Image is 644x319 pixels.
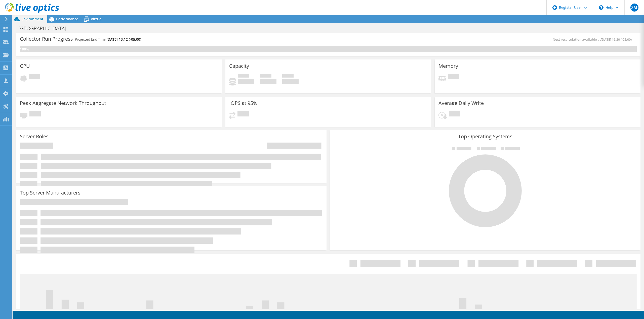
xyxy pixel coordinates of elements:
[20,63,30,69] h3: CPU
[449,111,460,118] span: Pending
[553,37,634,42] span: Next recalculation available at
[75,37,141,42] h4: Projected End Time:
[20,190,80,196] h3: Top Server Manufacturers
[16,26,74,31] h1: [GEOGRAPHIC_DATA]
[334,134,637,139] h3: Top Operating Systems
[260,79,276,84] h4: 0 GiB
[29,74,40,81] span: Pending
[448,74,459,81] span: Pending
[238,79,254,84] h4: 0 GiB
[438,63,458,69] h3: Memory
[260,74,271,79] span: Free
[438,100,484,106] h3: Average Daily Write
[91,17,102,21] span: Virtual
[29,111,41,118] span: Pending
[229,100,257,106] h3: IOPS at 95%
[601,37,632,42] span: [DATE] 16:20 (-05:00)
[20,100,106,106] h3: Peak Aggregate Network Throughput
[630,4,638,12] span: ZM
[282,79,299,84] h4: 0 GiB
[599,5,603,10] svg: \n
[56,17,78,21] span: Performance
[20,134,49,139] h3: Server Roles
[229,63,249,69] h3: Capacity
[237,111,249,118] span: Pending
[106,37,141,42] span: [DATE] 13:12 (-05:00)
[282,74,294,79] span: Total
[21,17,44,21] span: Environment
[238,74,249,79] span: Used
